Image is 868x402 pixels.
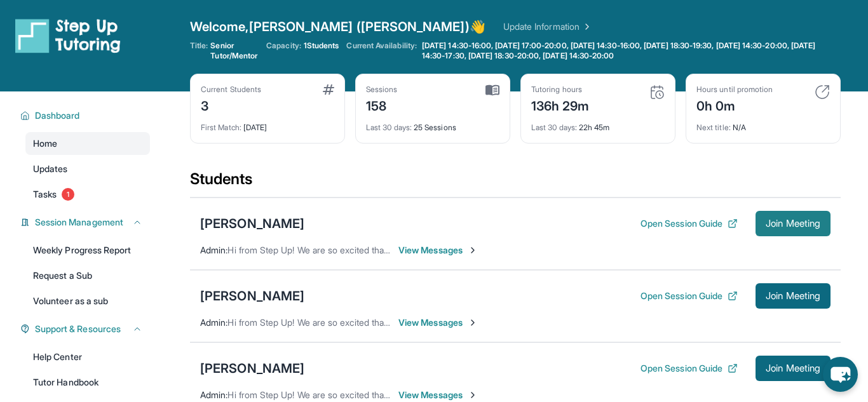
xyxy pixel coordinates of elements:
[30,323,142,335] button: Support & Resources
[696,115,830,133] div: N/A
[398,389,478,401] span: View Messages
[266,41,301,51] span: Capacity:
[190,169,841,197] div: Students
[201,115,334,133] div: [DATE]
[366,95,398,115] div: 158
[366,115,499,133] div: 25 Sessions
[33,137,57,150] span: Home
[323,84,334,95] img: card
[201,95,261,115] div: 3
[580,20,592,33] img: Chevron Right
[25,345,150,368] a: Help Center
[201,84,261,95] div: Current Students
[25,371,150,394] a: Tutor Handbook
[696,84,773,95] div: Hours until promotion
[190,18,485,36] span: Welcome, [PERSON_NAME] ([PERSON_NAME]) 👋
[531,95,590,115] div: 136h 29m
[33,163,68,175] span: Updates
[503,20,592,33] a: Update Information
[200,245,227,255] span: Admin :
[346,41,416,61] span: Current Availability:
[35,323,121,335] span: Support & Resources
[33,188,57,201] span: Tasks
[641,217,738,230] button: Open Session Guide
[25,132,150,155] a: Home
[649,84,665,100] img: card
[366,123,412,132] span: Last 30 days :
[35,109,80,122] span: Dashboard
[210,41,259,61] span: Senior Tutor/Mentor
[485,84,499,96] img: card
[531,123,577,132] span: Last 30 days :
[815,84,830,100] img: card
[25,157,150,180] a: Updates
[419,41,841,61] a: [DATE] 14:30-16:00, [DATE] 17:00-20:00, [DATE] 14:30-16:00, [DATE] 18:30-19:30, [DATE] 14:30-20:0...
[200,287,304,305] div: [PERSON_NAME]
[641,290,738,302] button: Open Session Guide
[422,41,838,61] span: [DATE] 14:30-16:00, [DATE] 17:00-20:00, [DATE] 14:30-16:00, [DATE] 18:30-19:30, [DATE] 14:30-20:0...
[696,95,773,115] div: 0h 0m
[756,211,831,236] button: Join Meeting
[641,362,738,375] button: Open Session Guide
[200,215,304,232] div: [PERSON_NAME]
[35,216,123,229] span: Session Management
[766,292,820,300] span: Join Meeting
[25,239,150,262] a: Weekly Progress Report
[200,389,227,400] span: Admin :
[30,216,142,229] button: Session Management
[398,244,478,257] span: View Messages
[398,316,478,329] span: View Messages
[25,290,150,312] a: Volunteer as a sub
[696,123,731,132] span: Next title :
[62,188,74,201] span: 1
[25,183,150,206] a: Tasks1
[25,264,150,287] a: Request a Sub
[766,365,820,372] span: Join Meeting
[468,318,478,328] img: Chevron-Right
[531,84,590,95] div: Tutoring hours
[468,245,478,255] img: Chevron-Right
[823,357,858,392] button: chat-button
[531,115,665,133] div: 22h 45m
[200,317,227,328] span: Admin :
[468,390,478,400] img: Chevron-Right
[756,356,831,381] button: Join Meeting
[15,18,121,53] img: logo
[200,359,304,377] div: [PERSON_NAME]
[756,283,831,309] button: Join Meeting
[190,41,208,61] span: Title:
[201,123,241,132] span: First Match :
[366,84,398,95] div: Sessions
[304,41,339,51] span: 1 Students
[30,109,142,122] button: Dashboard
[766,220,820,227] span: Join Meeting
